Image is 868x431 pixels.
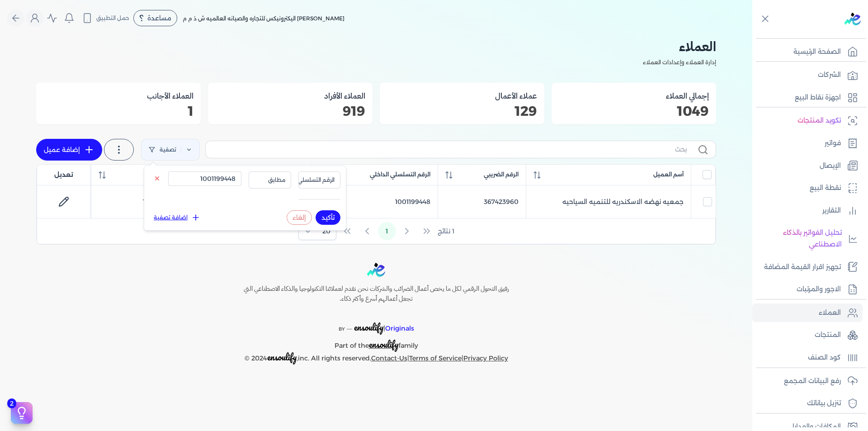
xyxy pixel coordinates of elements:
[784,375,841,387] p: رفع البيانات المجمع
[752,258,863,277] a: تجهيز اقرار القيمة المضافة
[133,10,177,26] div: مساعدة
[807,398,841,409] p: تنزيل بياناتك
[752,372,863,391] a: رفع البيانات المجمع
[36,57,716,68] p: إدارة العملاء وإعدادات العملاء
[287,210,312,225] button: إلغاء
[96,14,129,22] span: حمل التطبيق
[43,90,193,102] h3: العملاء الأجانب
[559,90,709,102] h3: إجمالي العملاء
[278,176,335,184] span: الرقم التسلسلي الداخلي
[224,351,528,365] p: © 2024 ,inc. All rights reserved. | |
[224,284,528,303] h6: رفيق التحول الرقمي لكل ما يخص أعمال الضرائب والشركات نحن نقدم لعملائنا التكنولوجيا والذكاء الاصطن...
[764,261,841,273] p: تجهيز اقرار القيمة المضافة
[752,88,863,107] a: اجهزة نقاط البيع
[808,352,841,364] p: كود الصنف
[316,210,340,225] button: تأكيد
[183,15,344,22] span: [PERSON_NAME] اليكترونيكس للتجاره والصيانه العالميه ش ذ م م
[43,105,193,117] p: 1
[367,263,385,277] img: logo
[168,171,241,186] input: Enter value
[795,92,841,104] p: اجهزة نقاط البيع
[797,115,841,127] p: تكويد المنتجات
[819,307,841,319] p: العملاء
[54,170,73,180] span: تعديل
[317,223,336,240] span: Rows per page
[370,171,430,179] span: الرقم التسلسلي الداخلي
[213,145,687,154] input: بحث
[825,137,841,149] p: فواتير
[387,105,537,117] p: 129
[385,324,414,332] span: Originals
[378,222,396,240] button: Page 1
[844,13,861,25] img: logo
[484,171,519,179] span: الرقم الضريبي
[752,43,863,62] a: الصفحة الرئيسية
[141,139,200,161] a: تصفية
[757,227,842,250] p: تحليل الفواتير بالذكاء الاصطناعي
[653,171,684,179] span: أسم العميل
[215,105,365,117] p: 919
[752,223,863,254] a: تحليل الفواتير بالذكاء الاصطناعي
[36,36,716,57] h2: العملاء
[354,320,383,334] span: ensoulify
[387,90,537,102] h3: عملاء الأعمال
[752,280,863,299] a: الاجور والمرتبات
[822,205,841,217] p: التقارير
[559,105,709,117] p: 1049
[752,66,863,85] a: الشركات
[409,354,462,362] a: Terms of Service
[752,179,863,198] a: نقطة البيع
[267,350,297,364] span: ensoulify
[369,341,398,350] a: ensoulify
[752,394,863,413] a: تنزيل بياناتك
[752,326,863,345] a: المنتجات
[752,303,863,322] a: العملاء
[793,46,841,58] p: الصفحة الرئيسية
[339,326,345,332] span: BY
[752,156,863,175] a: الإيصال
[80,10,132,26] button: حمل التطبيق
[36,139,102,161] a: إضافة عميل
[752,134,863,153] a: فواتير
[438,227,454,236] span: 1 نتائج
[371,354,407,362] a: Contact-Us
[810,182,841,194] p: نقطة البيع
[255,176,285,184] span: مطابق
[11,402,33,424] button: 2
[815,329,841,341] p: المنتجات
[820,160,841,172] p: الإيصال
[249,171,291,189] button: مطابق
[7,398,16,408] span: 2
[347,324,352,330] sup: __
[150,212,204,223] button: اضافة تصفية
[752,111,863,130] a: تكويد المنتجات
[224,335,528,352] p: Part of the family
[752,348,863,367] a: كود الصنف
[147,15,171,21] span: مساعدة
[224,311,528,335] p: |
[312,185,438,218] td: 1001199448
[752,201,863,220] a: التقارير
[298,171,341,189] button: الرقم التسلسلي الداخلي
[438,185,526,218] td: 367423960
[143,198,225,206] span: خلف كلية تربية رياضية، بناية 1
[526,185,691,218] td: جمعيه نهضه الاسكندريه للتنميه السياحيه
[818,69,841,81] p: الشركات
[463,354,508,362] a: Privacy Policy
[215,90,365,102] h3: العملاء الأفراد
[797,284,841,295] p: الاجور والمرتبات
[369,337,398,351] span: ensoulify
